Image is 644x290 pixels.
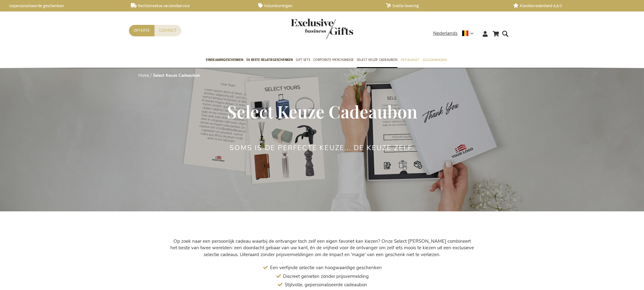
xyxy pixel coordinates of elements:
span: Corporate Merchandise [313,57,354,63]
span: Eindejaarsgeschenken [206,57,243,63]
a: store logo [291,19,322,39]
span: Gift Sets [296,57,310,63]
img: Exclusive Business gifts logo [291,19,353,39]
h2: Soms is de perfecte keuze... de keuze zelf. [230,144,414,152]
a: Offerte [129,25,154,36]
a: Volumkortingen [258,3,376,8]
span: Discreet genieten zonder prijsvermelding [283,273,369,279]
a: Contact [154,25,181,36]
strong: Select Keuze Cadeaubon [153,73,200,78]
a: Rechtstreekse verzendservice [131,3,249,8]
span: Per Budget [400,57,419,63]
div: Nederlands [433,30,478,37]
a: Gepersonaliseerde geschenken [3,3,121,8]
span: Select Keuze Cadeaubon [357,57,397,63]
a: Klanttevredenheid 4,6/5 [513,3,631,8]
p: Op zoek naar een persoonlijk cadeau waarbij de ontvanger toch zelf een eigen favoriet kan kiezen?... [169,238,475,258]
span: Select Keuze Cadeaubon [227,100,417,123]
span: Gelegenheden [422,57,447,63]
span: 50 beste relatiegeschenken [246,57,293,63]
span: Stijlvolle, gepersonaliseerde cadeaubon [285,282,367,288]
span: Een verfijnde selectie van hoogwaardige geschenken [270,265,382,271]
span: Nederlands [433,30,457,37]
a: Snelle levering [386,3,504,8]
a: Home [138,73,149,78]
